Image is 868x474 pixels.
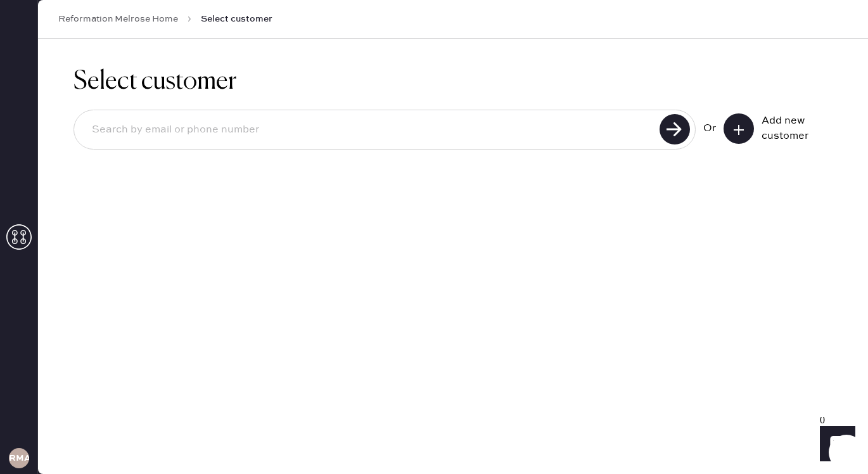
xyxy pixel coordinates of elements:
[9,454,29,463] h3: RMA
[58,13,178,25] a: Reformation Melrose Home
[201,13,272,25] span: Select customer
[73,67,833,97] h1: Select customer
[82,115,656,144] input: Search by email or phone number
[808,417,862,471] iframe: Front Chat
[762,113,825,144] div: Add new customer
[703,121,716,136] div: Or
